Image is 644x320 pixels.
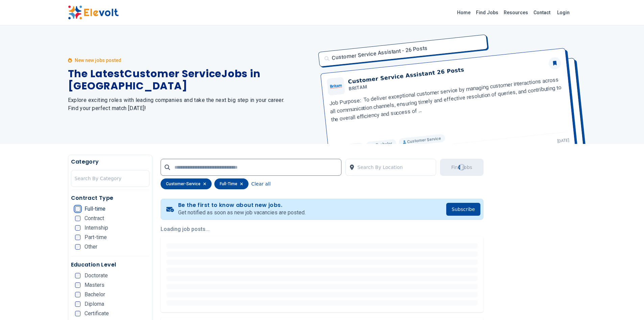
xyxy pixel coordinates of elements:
h1: The Latest Customer Service Jobs in [GEOGRAPHIC_DATA] [68,68,314,92]
input: Other [75,244,80,250]
p: Loading job posts... [161,225,483,233]
div: Loading... [458,164,465,171]
span: Internship [85,225,108,231]
a: Login [553,6,574,19]
h5: Category [71,158,150,166]
div: full-time [214,178,248,189]
p: New new jobs posted [75,57,121,64]
a: Resources [501,7,531,18]
input: Diploma [75,301,80,307]
h5: Contract Type [71,194,150,202]
button: Find JobsLoading... [440,159,483,176]
span: Doctorate [85,273,108,278]
button: Subscribe [446,203,480,216]
input: Certificate [75,311,80,316]
span: Diploma [85,301,104,307]
a: Find Jobs [473,7,501,18]
div: customer-service [161,178,212,189]
input: Part-time [75,235,80,240]
h4: Be the first to know about new jobs. [178,202,306,209]
input: Bachelor [75,292,80,297]
span: Part-time [85,235,107,240]
span: Bachelor [85,292,105,297]
h2: Explore exciting roles with leading companies and take the next big step in your career. Find you... [68,96,314,112]
input: Masters [75,282,80,288]
input: Doctorate [75,273,80,278]
span: Masters [85,282,104,288]
span: Other [85,244,97,250]
span: Certificate [85,311,109,316]
input: Full-time [75,206,80,212]
span: Full-time [85,206,105,212]
p: Get notified as soon as new job vacancies are posted. [178,209,306,217]
iframe: Chat Widget [610,287,644,320]
input: Internship [75,225,80,231]
a: Contact [531,7,553,18]
button: Clear all [251,178,270,189]
img: Elevolt [68,5,119,20]
a: Home [454,7,473,18]
h5: Education Level [71,261,150,269]
span: Contract [85,216,104,221]
input: Contract [75,216,80,221]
